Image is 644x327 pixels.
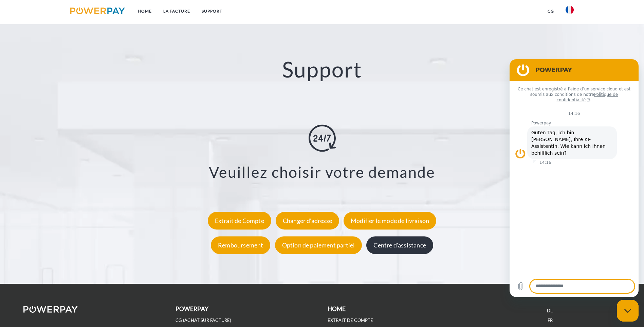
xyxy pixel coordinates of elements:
a: Support [196,5,228,17]
a: Centre d'assistance [365,242,435,249]
a: Extrait de Compte [206,217,273,225]
div: Changer d'adresse [276,212,339,230]
iframe: Fenêtre de messagerie [510,59,639,297]
a: LA FACTURE [158,5,196,17]
div: Option de paiement partiel [275,237,362,254]
a: Modifier le mode de livraison [342,217,438,225]
div: Remboursement [211,237,270,254]
b: Home [328,305,346,312]
img: fr [566,6,574,14]
a: Home [132,5,158,17]
div: Modifier le mode de livraison [344,212,436,230]
div: Centre d'assistance [366,237,433,254]
div: Extrait de Compte [208,212,271,230]
a: DE [547,308,553,314]
img: online-shopping.svg [309,124,336,152]
b: POWERPAY [176,305,208,312]
iframe: Bouton de lancement de la fenêtre de messagerie, conversation en cours [617,300,639,322]
img: logo-powerpay.svg [70,7,125,14]
h3: Veuillez choisir votre demande [41,162,603,182]
h2: Support [32,56,612,83]
a: Remboursement [209,242,272,249]
a: FR [548,317,553,323]
a: Option de paiement partiel [273,242,364,249]
img: logo-powerpay-white.svg [23,306,78,313]
a: CG [542,5,560,17]
a: CG (achat sur facture) [176,317,232,323]
a: EXTRAIT DE COMPTE [328,317,373,323]
a: Changer d'adresse [274,217,341,225]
